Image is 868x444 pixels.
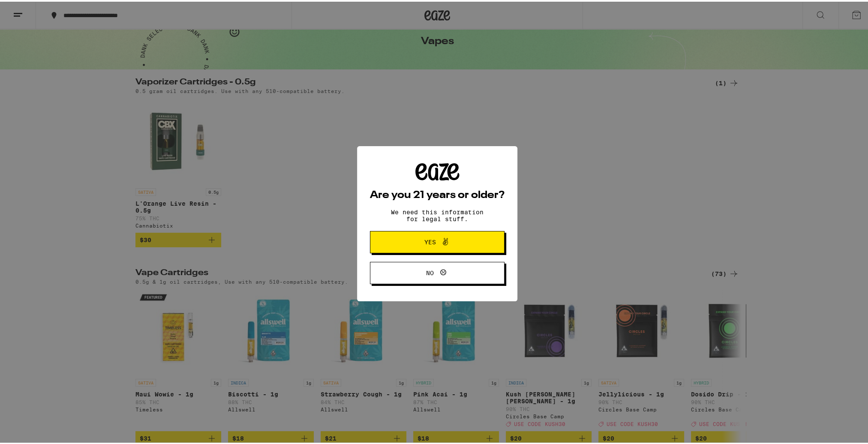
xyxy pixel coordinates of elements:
span: No [426,268,434,274]
button: Yes [370,229,505,252]
button: No [370,260,505,282]
h2: Are you 21 years or older? [370,189,505,199]
span: Yes [424,237,436,243]
p: We need this information for legal stuff. [384,207,491,221]
span: Hi. Need any help? [5,6,62,13]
